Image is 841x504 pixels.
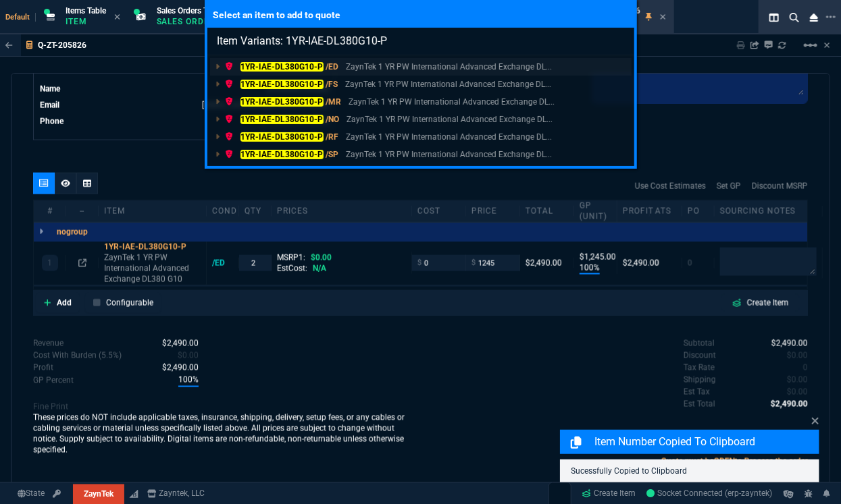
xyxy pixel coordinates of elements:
p: ZaynTek 1 YR PW International Advanced Exchange DL380 G10 [347,113,553,125]
mark: 1YR-IAE-DL380G10-P [240,132,324,142]
mark: 1YR-IAE-DL380G10-P [240,80,324,89]
mark: 1YR-IAE-DL380G10-P [240,115,324,124]
p: ZaynTek 1 YR PW International Advanced Exchange DL380 G10 [346,131,552,143]
span: /SP [326,150,338,159]
mark: 1YR-IAE-DL380G10-P [240,62,324,72]
a: API TOKEN [49,488,65,500]
p: Select an item to add to quote [207,3,634,28]
mark: 1YR-IAE-DL380G10-P [240,97,324,107]
span: /FS [326,80,338,89]
p: ZaynTek 1 YR PW International Advanced Exchange DL380 G10 [346,148,552,161]
mark: 1YR-IAE-DL380G10-P [240,150,324,159]
input: Search... [207,28,634,55]
span: /ED [326,62,338,72]
span: /RF [326,132,338,142]
span: /NO [326,115,339,124]
a: JkFpJTVjit9ENFPHAACx [647,488,773,500]
span: /MR [326,97,341,107]
p: ZaynTek 1 YR PW International Advanced Exchange DL380 G10 [345,78,551,90]
p: Sucessfully Copied to Clipboard [571,465,809,477]
p: Item Number Copied to Clipboard [595,434,817,450]
a: Global State [14,488,49,500]
span: Socket Connected (erp-zayntek) [647,489,773,499]
a: msbcCompanyName [143,488,209,500]
a: Create Item [577,484,642,504]
p: ZaynTek 1 YR PW International Advanced Exchange DL380 G10 [346,61,552,73]
p: ZaynTek 1 YR PW International Advanced Exchange DL380 G10 [349,96,555,108]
